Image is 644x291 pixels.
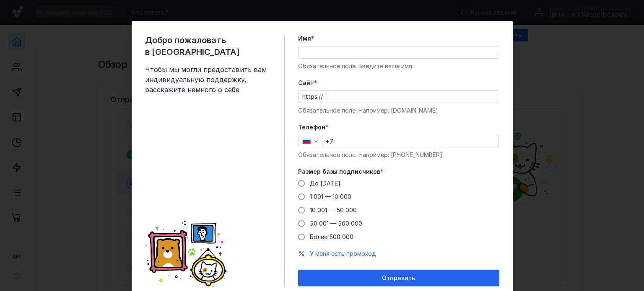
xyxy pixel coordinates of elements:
[298,167,380,176] span: Размер базы подписчиков
[310,220,362,227] span: 50 001 — 500 000
[382,275,415,282] span: Отправить
[298,151,499,159] div: Обязательное поле. Например: [PHONE_NUMBER]
[145,34,271,58] span: Добро пожаловать в [GEOGRAPHIC_DATA]
[310,193,351,200] span: 1 001 — 10 000
[310,250,376,258] button: У меня есть промокод
[310,233,353,240] span: Более 500 000
[298,79,314,87] span: Cайт
[145,64,271,95] span: Чтобы мы могли предоставить вам индивидуальную поддержку, расскажите немного о себе
[298,106,499,115] div: Обязательное поле. Например: [DOMAIN_NAME]
[298,34,311,43] span: Имя
[310,250,376,257] span: У меня есть промокод
[298,270,499,286] button: Отправить
[298,62,499,70] div: Обязательное поле. Введите ваше имя
[310,206,357,214] span: 10 001 — 50 000
[298,123,325,131] span: Телефон
[310,180,340,187] span: До [DATE]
